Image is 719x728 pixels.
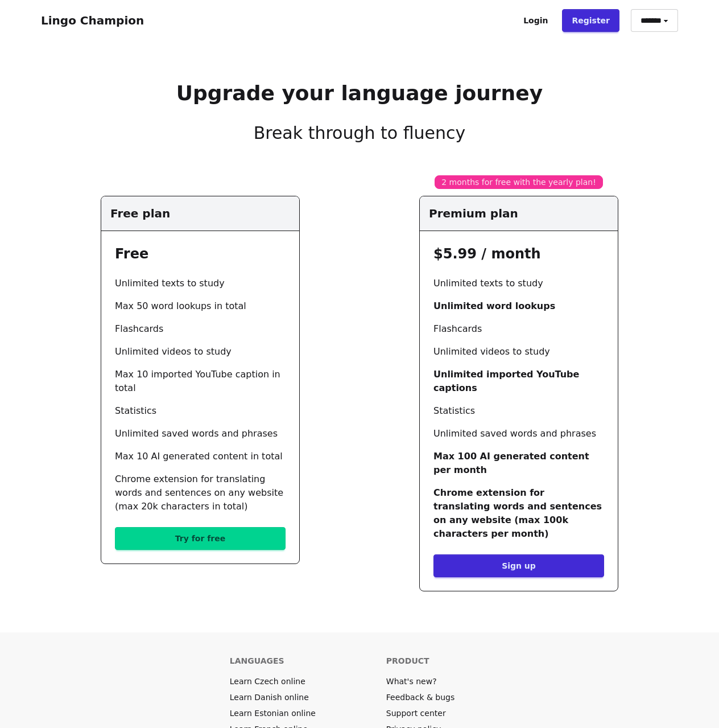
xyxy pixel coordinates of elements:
[433,554,604,577] a: Sign up
[115,322,286,336] li: Flashcards
[386,655,429,667] h6: Product
[433,486,604,541] li: Chrome extension for translating words and sentences on any website (max 100k characters per month)
[433,404,604,418] li: Statistics
[433,368,604,395] li: Unlimited imported YouTube captions
[230,676,305,687] a: Learn Czech online
[433,427,604,441] li: Unlimited saved words and phrases
[562,9,619,32] a: Register
[514,9,557,32] a: Login
[433,277,604,290] li: Unlimited texts to study
[433,322,604,336] li: Flashcards
[230,692,309,703] a: Learn Danish online
[433,245,604,263] h3: $5.99 / month
[115,472,286,513] li: Chrome extension for translating words and sentences on any website (max 20k characters in total)
[50,82,669,105] h1: Upgrade your language journey
[386,692,454,703] a: Feedback & bugs
[433,450,604,477] li: Max 100 AI generated content per month
[115,345,286,359] li: Unlimited videos to study
[433,299,604,313] li: Unlimited word lookups
[386,708,446,719] a: Support center
[115,245,286,263] h3: Free
[115,299,286,313] li: Max 50 word lookups in total
[433,345,604,359] li: Unlimited videos to study
[115,527,286,550] a: Try for free
[435,175,603,189] div: 2 months for free with the yearly plan!
[115,404,286,418] li: Statistics
[115,277,286,290] li: Unlimited texts to study
[386,676,437,687] a: What's new?
[230,655,284,667] h6: Languages
[429,205,609,221] h5: Premium plan
[115,450,286,463] li: Max 10 AI generated content in total
[110,205,290,221] h5: Free plan
[115,368,286,395] li: Max 10 imported YouTube caption in total
[41,14,144,27] a: Lingo Champion
[115,427,286,441] li: Unlimited saved words and phrases
[50,123,669,143] p: Break through to fluency
[230,708,316,719] a: Learn Estonian online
